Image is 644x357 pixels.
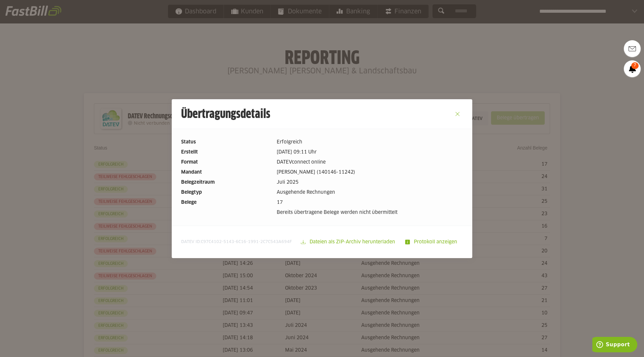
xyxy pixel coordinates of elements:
[277,138,463,146] dd: Erfolgreich
[277,199,463,206] dd: 17
[181,189,271,196] dt: Belegtyp
[277,169,463,176] dd: [PERSON_NAME] (140146-11242)
[181,169,271,176] dt: Mandant
[277,159,463,166] dd: DATEVconnect online
[181,138,271,146] dt: Status
[277,179,463,186] dd: Juli 2025
[401,235,463,249] sl-button: Protokoll anzeigen
[181,159,271,166] dt: Format
[277,209,463,216] dd: Bereits übertragene Belege werden nicht übermittelt
[277,189,463,196] dd: Ausgehende Rechnungen
[181,148,271,156] dt: Erstellt
[181,239,292,245] span: DATEV ID:
[624,60,641,77] a: 7
[201,240,292,244] span: C97C4102-5143-6C16-1991-2C7C543A694F
[277,148,463,156] dd: [DATE] 09:11 Uhr
[592,337,637,354] iframe: Öffnet ein Widget, in dem Sie weitere Informationen finden
[631,62,639,69] span: 7
[297,235,401,249] sl-button: Dateien als ZIP-Archiv herunterladen
[181,199,271,206] dt: Belege
[181,179,271,186] dt: Belegzeitraum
